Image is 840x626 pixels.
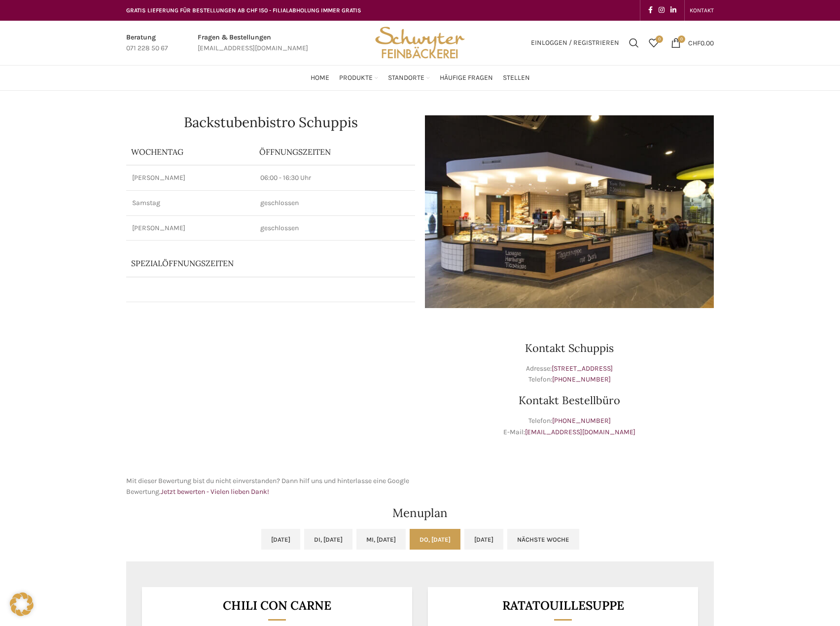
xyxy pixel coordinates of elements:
[440,599,686,612] h3: Ratatouillesuppe
[132,198,248,208] p: Samstag
[690,7,714,14] span: KONTAKT
[372,21,468,65] img: Bäckerei Schwyter
[259,146,410,157] p: ÖFFNUNGSZEITEN
[507,529,579,550] a: Nächste Woche
[388,73,424,83] span: Standorte
[154,599,400,612] h3: Chili con Carne
[198,32,308,54] a: Infobox link
[503,73,530,83] span: Stellen
[531,39,619,46] span: Einloggen / Registrieren
[440,73,493,83] span: Häufige Fragen
[688,38,714,47] bdi: 0.00
[690,0,714,20] a: KONTAKT
[503,68,530,88] a: Stellen
[645,3,656,17] a: Facebook social link
[126,476,415,498] p: Mit dieser Bewertung bist du nicht einverstanden? Dann hilf uns und hinterlasse eine Google Bewer...
[685,0,719,20] div: Secondary navigation
[552,375,611,383] a: [PHONE_NUMBER]
[656,35,663,43] span: 0
[121,68,719,88] div: Main navigation
[339,68,378,88] a: Produkte
[410,529,460,550] a: Do, [DATE]
[644,33,664,53] div: Meine Wunschliste
[688,38,700,47] span: CHF
[126,507,714,519] h2: Menuplan
[388,68,430,88] a: Standorte
[425,343,714,353] h3: Kontakt Schuppis
[624,33,644,53] a: Suchen
[132,223,248,233] p: [PERSON_NAME]
[644,33,664,53] a: 0
[132,173,248,183] p: [PERSON_NAME]
[126,115,415,129] h1: Backstubenbistro Schuppis
[440,68,493,88] a: Häufige Fragen
[260,198,409,208] p: geschlossen
[678,35,685,43] span: 0
[425,363,714,385] p: Adresse: Telefon:
[339,73,373,83] span: Produkte
[372,38,468,46] a: Site logo
[260,223,409,233] p: geschlossen
[464,529,503,550] a: [DATE]
[260,173,409,183] p: 06:00 - 16:30 Uhr
[552,417,611,425] a: [PHONE_NUMBER]
[552,364,613,373] a: [STREET_ADDRESS]
[126,7,361,14] span: GRATIS LIEFERUNG FÜR BESTELLUNGEN AB CHF 150 - FILIALABHOLUNG IMMER GRATIS
[667,3,679,17] a: Linkedin social link
[425,395,714,406] h3: Kontakt Bestellbüro
[656,3,667,17] a: Instagram social link
[161,487,269,496] a: Jetzt bewerten - Vielen lieben Dank!
[525,428,635,436] a: [EMAIL_ADDRESS][DOMAIN_NAME]
[126,32,168,54] a: Infobox link
[311,73,329,83] span: Home
[526,33,624,53] a: Einloggen / Registrieren
[356,529,406,550] a: Mi, [DATE]
[126,318,415,466] iframe: schwyter schuppis
[261,529,300,550] a: [DATE]
[304,529,352,550] a: Di, [DATE]
[666,33,719,53] a: 0 CHF0.00
[425,416,714,438] p: Telefon: E-Mail:
[131,258,362,269] p: Spezialöffnungszeiten
[131,146,249,157] p: Wochentag
[311,68,329,88] a: Home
